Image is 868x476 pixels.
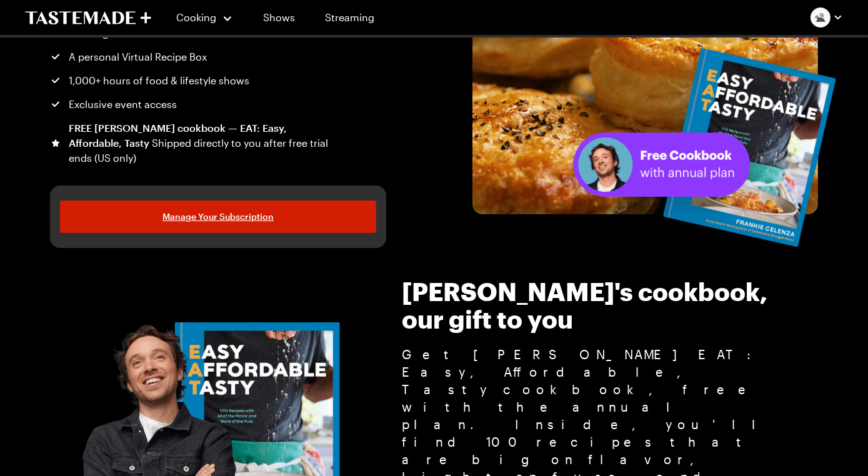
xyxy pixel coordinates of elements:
span: Shipped directly to you after free trial ends (US only) [69,137,328,164]
button: Profile picture [811,7,843,27]
span: Manage Your Subscription [162,211,274,223]
span: A personal Virtual Recipe Box [69,49,207,64]
span: Cooking [177,11,217,23]
h3: [PERSON_NAME]'s cookbook, our gift to you [402,278,788,333]
button: Cooking [176,2,233,32]
div: FREE [PERSON_NAME] cookbook — EAT: Easy, Affordable, Tasty [69,121,330,166]
span: 1,000+ hours of food & lifestyle shows [69,73,249,88]
img: Profile picture [811,7,831,27]
a: Manage Your Subscription [60,201,376,233]
span: Exclusive event access [69,97,177,112]
a: To Tastemade Home Page [25,11,151,25]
